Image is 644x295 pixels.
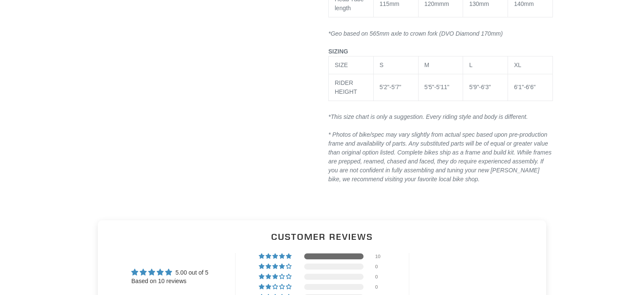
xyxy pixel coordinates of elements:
[175,269,208,276] span: 5.00 out of 5
[380,0,400,7] span: 115mm
[514,0,534,7] span: 140mm
[131,277,208,286] div: Based on 10 reviews
[373,56,418,74] td: S
[425,83,457,92] div: 5'5"-5'11"
[514,61,547,70] div: XL
[469,61,502,70] div: L
[259,253,293,259] div: 100% (10) reviews with 5 star rating
[335,79,367,96] div: RIDER HEIGHT
[328,113,528,120] em: *This size chart is only a suggestion. Every riding style and body is different.
[380,83,412,92] div: 5'2"-5'7"
[328,30,503,37] span: *Geo based on 565mm axle to crown fork (DVO Diamond 170mm)
[375,253,386,259] div: 10
[131,267,208,277] div: Average rating is 5.00 stars
[514,83,547,92] div: 6'1"-6'6"
[469,83,502,92] div: 5'9"-6'3"
[469,0,489,7] span: 130mm
[425,61,457,70] div: M
[328,131,552,183] span: * Photos of bike/spec may vary slightly from actual spec based upon pre-production frame and avai...
[105,230,539,243] h2: Customer Reviews
[425,0,449,7] span: 120mmm
[328,48,348,55] span: SIZING
[335,61,367,70] div: SIZE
